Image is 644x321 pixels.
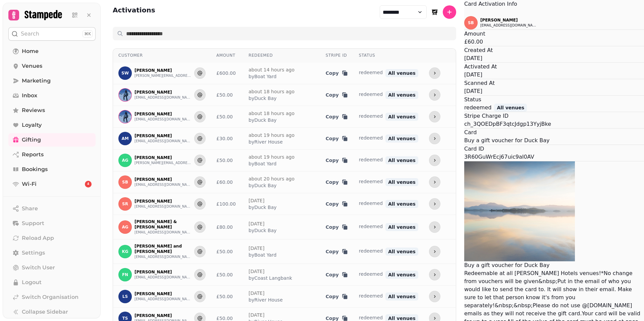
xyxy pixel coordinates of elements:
[464,30,644,38] p: Amount
[194,198,206,210] button: Send to
[194,176,206,188] button: Send to
[249,53,315,58] div: Redeemed
[249,139,294,145] span: by River House
[249,290,264,296] a: [DATE]
[429,89,440,101] button: more
[429,246,440,257] button: more
[135,275,192,280] button: [EMAIL_ADDRESS][DOMAIN_NAME]
[249,182,294,189] span: by Duck Bay
[249,73,294,80] span: by Boat Yard
[22,234,54,242] span: Reload App
[429,176,440,188] button: more
[135,155,192,160] p: [PERSON_NAME]
[194,155,206,166] button: Send to
[122,249,128,254] span: KG
[249,227,277,234] span: by Duck Bay
[194,291,206,302] button: Send to
[83,30,93,38] div: ⌘K
[359,201,383,206] span: redeemed
[326,70,348,76] button: Copy
[385,178,418,186] span: All venues
[216,224,238,230] div: £80.00
[429,221,440,233] button: more
[22,62,42,70] span: Venues
[249,154,294,160] a: about 19 hours ago
[429,269,440,280] button: more
[135,219,192,230] p: [PERSON_NAME] & [PERSON_NAME]
[216,248,238,255] div: £50.00
[135,95,192,100] button: [EMAIL_ADDRESS][DOMAIN_NAME]
[326,157,348,164] button: Copy
[194,133,206,144] button: Send to
[468,20,474,25] span: SB
[194,246,206,257] button: Send to
[22,121,42,129] span: Loyalty
[216,70,238,76] div: £600.00
[87,182,89,186] span: 4
[326,248,348,255] button: Copy
[385,200,418,208] span: All venues
[21,30,39,38] p: Search
[22,219,44,227] span: Support
[359,248,383,254] span: redeemed
[326,135,348,142] button: Copy
[385,292,418,301] span: All venues
[359,293,383,299] span: redeemed
[249,198,264,203] a: [DATE]
[359,53,418,58] div: Status
[326,201,348,207] button: Copy
[464,63,644,71] p: Activated At
[22,47,39,55] span: Home
[464,87,644,95] p: [DATE]
[135,254,192,260] button: [EMAIL_ADDRESS][DOMAIN_NAME]
[249,204,277,211] span: by Duck Bay
[464,153,644,161] p: 3R60GuWrEcj67uic9aI0AV
[121,136,128,141] span: AM
[464,96,644,104] p: Status
[429,291,440,302] button: more
[122,316,128,321] span: TS
[119,89,131,101] img: A C
[249,111,294,116] a: about 18 hours ago
[464,145,644,153] p: Card ID
[22,180,37,188] span: Wi-Fi
[464,38,644,46] p: £60.00
[135,68,192,73] p: [PERSON_NAME]
[22,151,44,159] span: Reports
[135,111,192,117] p: [PERSON_NAME]
[249,67,294,72] a: about 14 hours ago
[22,264,55,272] span: Switch User
[135,133,192,139] p: [PERSON_NAME]
[121,71,129,75] span: SW
[480,23,537,28] button: [EMAIL_ADDRESS][DOMAIN_NAME]
[326,293,348,300] button: Copy
[135,204,192,209] button: [EMAIL_ADDRESS][DOMAIN_NAME]
[22,92,37,100] span: Inbox
[249,297,283,303] span: by River House
[22,165,48,173] span: Bookings
[359,92,383,97] span: redeemed
[359,113,383,119] span: redeemed
[385,248,418,256] span: All venues
[326,92,348,98] button: Copy
[135,182,192,188] button: [EMAIL_ADDRESS][DOMAIN_NAME]
[249,246,264,251] a: [DATE]
[22,278,42,286] span: Logout
[22,106,45,114] span: Reviews
[216,113,238,120] div: £50.00
[135,139,192,144] button: [EMAIL_ADDRESS][DOMAIN_NAME]
[216,293,238,300] div: £50.00
[22,77,51,85] span: Marketing
[22,136,41,144] span: Gifting
[194,269,206,280] button: Send to
[464,112,644,120] p: Stripe Charge ID
[385,113,418,121] span: All venues
[359,224,383,229] span: redeemed
[326,113,348,120] button: Copy
[135,313,192,318] p: [PERSON_NAME]
[464,120,644,128] p: ch_3QOEDpBF3qtcJdgp13YyjBke
[429,67,440,79] button: more
[464,137,644,145] p: Buy a gift voucher for Duck Bay
[359,157,383,162] span: redeemed
[429,198,440,210] button: more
